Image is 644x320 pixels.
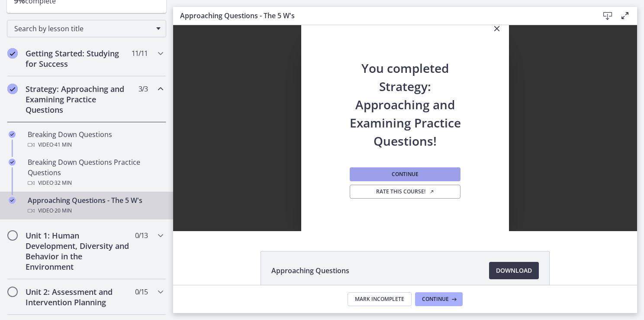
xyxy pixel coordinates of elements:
span: Search by lesson title [14,24,152,33]
span: Download [496,265,532,276]
div: Search by lesson title [7,20,166,37]
button: Continue [350,167,460,181]
i: Opens in a new window [429,189,435,194]
h3: Approaching Questions - The 5 W's [180,10,585,21]
i: Completed [9,159,16,166]
div: Breaking Down Questions Practice Questions [28,157,163,188]
span: Continue [422,296,449,303]
button: Mark Incomplete [348,292,412,306]
div: Video [28,206,163,216]
span: · 32 min [53,178,72,188]
h2: Strategy: Approaching and Examining Practice Questions [26,84,131,115]
span: Rate this course! [376,188,435,195]
div: Video [28,140,163,150]
h2: Unit 1: Human Development, Diversity and Behavior in the Environment [26,230,131,272]
span: Mark Incomplete [355,296,404,303]
i: Completed [9,197,16,204]
span: · 41 min [53,140,72,150]
div: Breaking Down Questions [28,129,163,150]
i: Completed [9,131,16,138]
a: Rate this course! Opens in a new window [350,185,460,199]
span: 11 / 11 [132,48,148,59]
span: · 20 min [53,206,72,216]
h2: You completed Strategy: Approaching and Examining Practice Questions! [348,42,462,150]
i: Completed [7,84,18,94]
span: Continue [392,171,419,178]
div: Approaching Questions - The 5 W's [28,195,163,216]
button: Close [485,16,509,42]
span: 0 / 13 [135,230,148,241]
button: Continue [415,292,463,306]
span: 3 / 3 [138,84,148,94]
span: Approaching Questions [271,265,349,276]
span: 0 / 15 [135,287,148,297]
h2: Getting Started: Studying for Success [26,48,131,69]
i: Completed [7,48,18,59]
div: Video [28,178,163,188]
h2: Unit 2: Assessment and Intervention Planning [26,287,131,307]
a: Download [489,262,539,279]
